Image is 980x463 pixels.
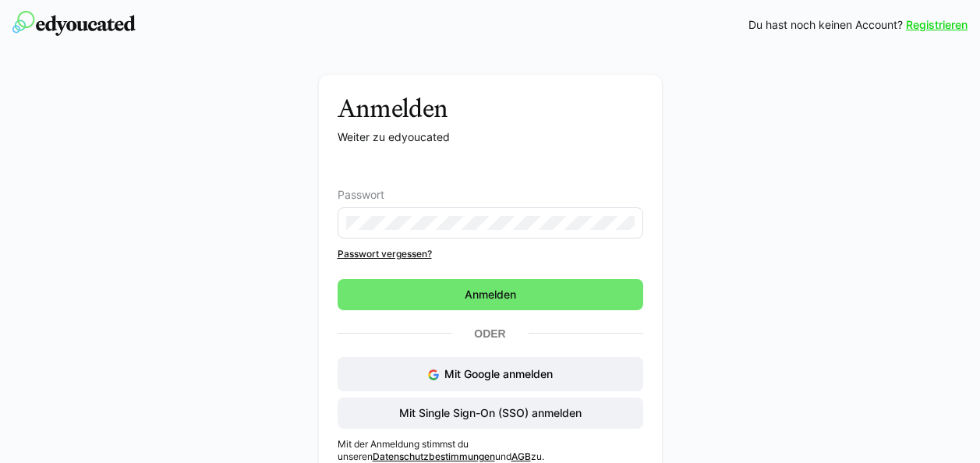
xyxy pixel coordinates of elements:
[748,17,903,33] span: Du hast noch keinen Account?
[373,451,495,462] a: Datenschutzbestimmungen
[452,323,529,345] p: Oder
[397,405,584,421] span: Mit Single Sign-On (SSO) anmelden
[12,11,136,36] img: edyoucated
[338,357,643,391] button: Mit Google anmelden
[444,367,553,380] span: Mit Google anmelden
[462,287,518,302] span: Anmelden
[906,17,968,33] a: Registrieren
[338,129,643,145] p: Weiter zu edyoucated
[338,438,643,463] p: Mit der Anmeldung stimmst du unseren und zu.
[338,94,643,123] h3: Anmelden
[511,451,531,462] a: AGB
[338,189,384,201] span: Passwort
[338,279,643,310] button: Anmelden
[338,248,643,260] a: Passwort vergessen?
[338,398,643,429] button: Mit Single Sign-On (SSO) anmelden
